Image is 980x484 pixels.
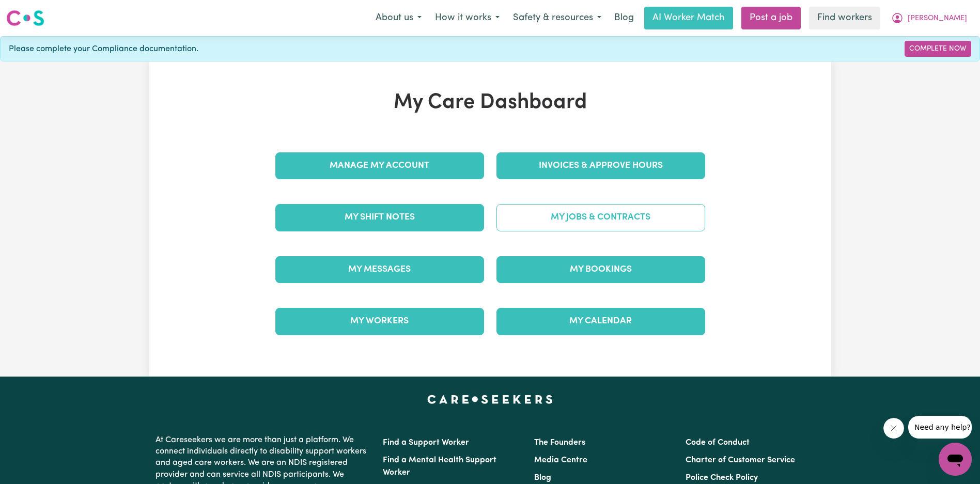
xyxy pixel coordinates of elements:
a: Complete Now [905,41,971,57]
a: Media Centre [534,456,587,464]
img: Careseekers logo [6,9,44,27]
a: Blog [534,474,551,482]
button: Safety & resources [506,7,608,29]
button: About us [369,7,428,29]
a: Manage My Account [275,152,484,179]
button: How it works [428,7,506,29]
button: My Account [884,7,974,29]
a: Careseekers logo [6,6,44,30]
a: Blog [608,7,640,29]
a: My Workers [275,308,484,335]
a: Careseekers home page [427,395,553,403]
a: My Calendar [496,308,705,335]
a: Find workers [809,7,880,29]
a: Find a Support Worker [383,439,469,447]
a: AI Worker Match [644,7,733,29]
iframe: Close message [883,418,904,439]
a: Code of Conduct [686,439,750,447]
span: Please complete your Compliance documentation. [9,43,198,55]
span: [PERSON_NAME] [908,13,967,24]
a: Post a job [741,7,801,29]
a: My Shift Notes [275,204,484,231]
a: Find a Mental Health Support Worker [383,456,496,477]
a: Invoices & Approve Hours [496,152,705,179]
a: Charter of Customer Service [686,456,795,464]
a: The Founders [534,439,585,447]
a: My Bookings [496,256,705,283]
h1: My Care Dashboard [269,90,711,115]
iframe: Button to launch messaging window [939,443,972,476]
a: My Jobs & Contracts [496,204,705,231]
iframe: Message from company [908,416,972,439]
a: My Messages [275,256,484,283]
a: Police Check Policy [686,474,758,482]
